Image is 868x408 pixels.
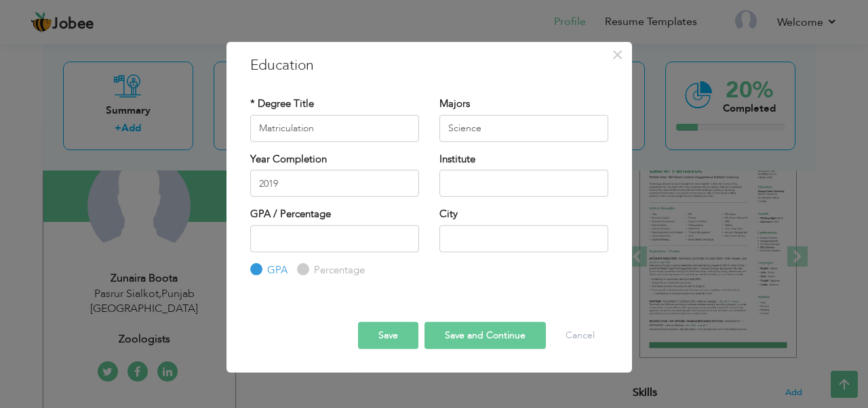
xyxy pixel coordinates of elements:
[311,263,365,277] label: Percentage
[607,43,629,65] button: Close
[264,263,288,277] label: GPA
[439,152,475,166] label: Institute
[552,322,608,349] button: Cancel
[250,97,314,111] label: * Degree Title
[250,55,608,75] h3: Education
[425,322,546,349] button: Save and Continue
[358,322,418,349] button: Save
[250,152,327,166] label: Year Completion
[612,42,623,66] span: ×
[250,207,331,221] label: GPA / Percentage
[439,207,458,221] label: City
[439,97,470,111] label: Majors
